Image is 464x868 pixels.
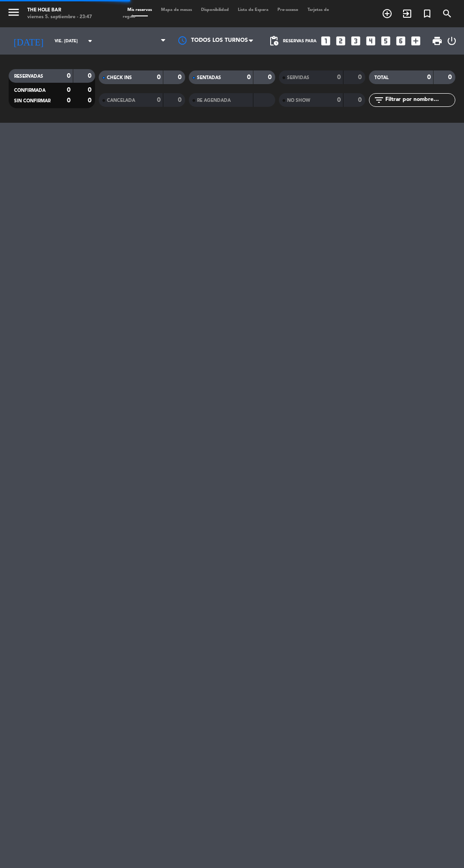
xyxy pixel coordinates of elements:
span: Mapa de mesas [156,8,197,12]
i: exit_to_app [402,8,413,19]
i: [DATE] [7,32,50,50]
strong: 0 [427,74,431,80]
strong: 0 [178,97,183,103]
i: looks_one [320,35,332,47]
strong: 0 [157,97,161,103]
strong: 0 [67,73,71,79]
div: viernes 5. septiembre - 23:47 [27,14,92,20]
i: menu [7,5,20,19]
i: search [442,8,453,19]
span: SIN CONFIRMAR [14,99,50,103]
strong: 0 [247,74,251,80]
input: Filtrar por nombre... [384,95,455,105]
strong: 0 [88,87,93,93]
strong: 0 [88,73,93,79]
strong: 0 [337,97,341,103]
span: print [432,35,443,46]
span: RE AGENDADA [197,98,231,103]
span: SENTADAS [197,75,221,80]
i: looks_4 [365,35,377,47]
span: TOTAL [374,75,388,80]
span: RESERVADAS [14,74,43,79]
i: looks_two [335,35,347,47]
span: Lista de Espera [233,8,273,12]
strong: 0 [268,74,273,80]
strong: 0 [178,74,183,80]
button: menu [7,5,20,22]
i: filter_list [373,95,384,105]
span: NO SHOW [287,98,310,103]
div: The Hole Bar [27,7,92,14]
span: Reservas para [283,39,317,44]
strong: 0 [448,74,454,80]
strong: 0 [157,74,161,80]
strong: 0 [67,97,71,104]
span: SERVIDAS [287,75,309,80]
i: power_settings_new [446,35,457,46]
strong: 0 [88,97,93,104]
i: add_circle_outline [382,8,393,19]
strong: 0 [67,87,71,93]
i: looks_5 [380,35,392,47]
i: arrow_drop_down [85,35,96,46]
strong: 0 [358,97,363,103]
span: pending_actions [268,35,279,46]
div: LOG OUT [446,27,457,55]
strong: 0 [337,74,341,80]
strong: 0 [358,74,363,80]
span: CONFIRMADA [14,88,45,93]
span: Pre-acceso [273,8,303,12]
i: add_box [410,35,422,47]
i: looks_3 [350,35,362,47]
span: CANCELADA [107,98,135,103]
span: Mis reservas [123,8,156,12]
i: looks_6 [395,35,407,47]
span: CHECK INS [107,75,132,80]
i: turned_in_not [422,8,433,19]
span: Disponibilidad [197,8,233,12]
